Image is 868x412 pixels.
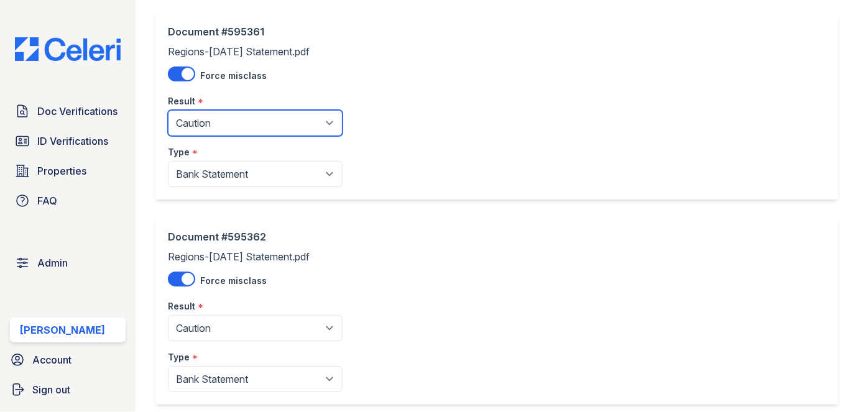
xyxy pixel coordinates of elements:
a: Doc Verifications [10,99,126,124]
label: Force misclass [200,275,267,287]
span: Account [32,352,72,367]
div: [PERSON_NAME] [20,323,105,337]
span: Doc Verifications [37,104,118,119]
label: Type [168,351,190,364]
span: ID Verifications [37,134,108,149]
span: Admin [37,255,68,270]
div: Document #595361 [168,24,343,39]
div: Regions-[DATE] Statement.pdf [168,24,343,187]
span: Sign out [32,382,70,397]
span: Properties [37,163,86,178]
a: ID Verifications [10,129,126,153]
label: Type [168,146,190,158]
div: Regions-[DATE] Statement.pdf [168,229,343,392]
a: Sign out [5,377,131,402]
div: Document #595362 [168,229,343,244]
a: FAQ [10,188,126,213]
a: Properties [10,158,126,183]
a: Account [5,347,131,372]
span: FAQ [37,193,57,208]
a: Admin [10,250,126,275]
label: Force misclass [200,70,267,82]
label: Result [168,300,195,313]
img: CE_Logo_Blue-a8612792a0a2168367f1c8372b55b34899dd931a85d93a1a3d3e32e68fde9ad4.png [5,37,131,61]
label: Result [168,95,195,108]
